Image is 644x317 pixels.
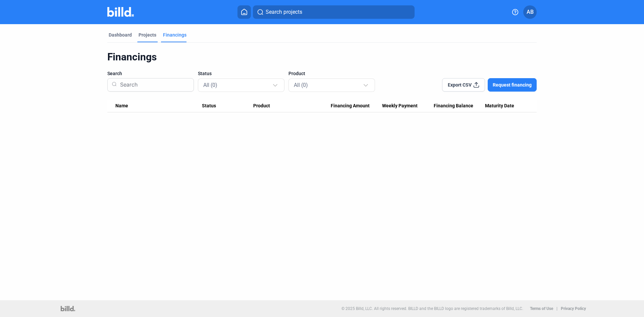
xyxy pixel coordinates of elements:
[253,5,415,19] button: Search projects
[198,70,212,77] span: Status
[556,306,557,311] p: |
[493,82,532,88] span: Request financing
[107,70,122,77] span: Search
[488,78,537,92] button: Request financing
[61,306,75,311] img: logo
[139,32,156,38] div: Projects
[253,103,270,109] span: Product
[115,103,128,109] span: Name
[523,5,537,19] button: AB
[202,103,216,109] span: Status
[341,306,523,311] p: © 2025 Billd, LLC. All rights reserved. BILLD and the BILLD logo are registered trademarks of Bil...
[448,82,472,88] span: Export CSV
[115,103,202,109] div: Name
[253,103,330,109] div: Product
[107,7,134,17] img: Billd Company Logo
[294,82,308,88] span: All (0)
[117,76,190,94] input: Search
[288,70,305,77] span: Product
[331,103,382,109] div: Financing Amount
[485,103,514,109] span: Maturity Date
[485,103,529,109] div: Maturity Date
[382,103,418,109] span: Weekly Payment
[202,103,254,109] div: Status
[530,306,553,311] b: Terms of Use
[442,78,485,92] button: Export CSV
[203,82,217,88] span: All (0)
[527,8,534,16] span: AB
[109,32,132,38] div: Dashboard
[434,103,485,109] div: Financing Balance
[434,103,473,109] span: Financing Balance
[163,32,186,38] div: Financings
[331,103,370,109] span: Financing Amount
[561,306,586,311] b: Privacy Policy
[266,8,302,16] span: Search projects
[107,51,537,63] div: Financings
[382,103,434,109] div: Weekly Payment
